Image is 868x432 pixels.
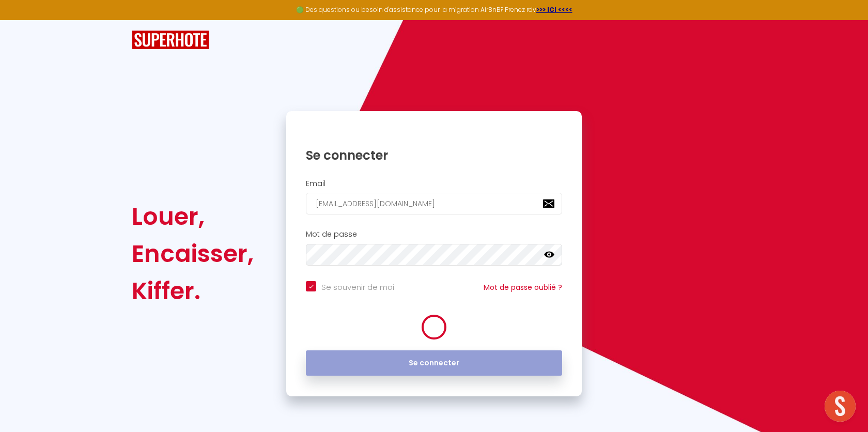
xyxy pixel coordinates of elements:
[306,230,562,239] h2: Mot de passe
[825,391,856,422] div: Open chat
[132,198,254,235] div: Louer,
[484,282,562,292] a: Mot de passe oublié ?
[132,30,209,50] img: SuperHote logo
[132,272,254,310] div: Kiffer.
[536,5,572,14] a: >>> ICI <<<<
[132,235,254,272] div: Encaisser,
[306,350,562,376] button: Se connecter
[306,179,562,188] h2: Email
[306,147,562,163] h1: Se connecter
[306,193,562,214] input: Ton Email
